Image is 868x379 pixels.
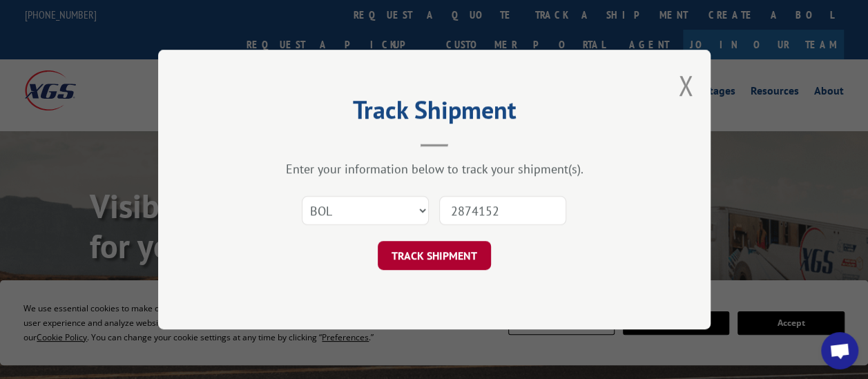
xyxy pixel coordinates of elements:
[378,241,491,270] button: TRACK SHIPMENT
[821,332,858,369] div: Open chat
[678,67,693,104] button: Close modal
[227,161,642,177] div: Enter your information below to track your shipment(s).
[227,100,642,126] h2: Track Shipment
[439,196,566,225] input: Number(s)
